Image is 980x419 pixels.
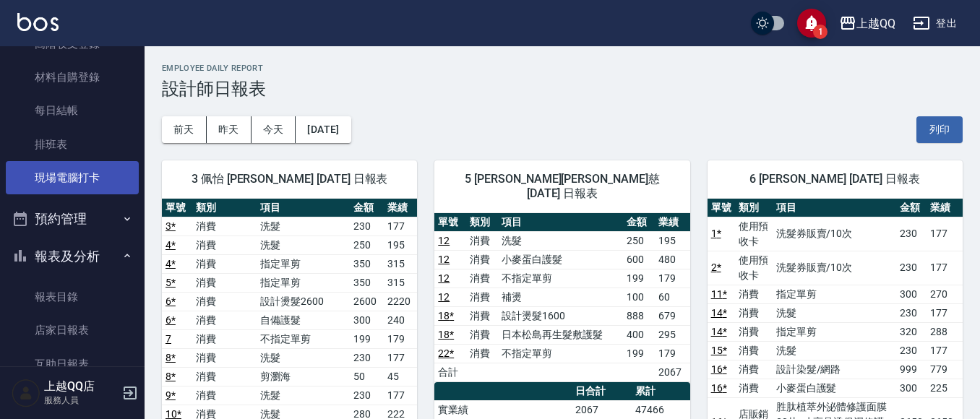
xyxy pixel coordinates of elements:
td: 消費 [192,217,257,236]
td: 2067 [655,363,689,381]
td: 320 [896,322,927,341]
td: 消費 [735,303,773,322]
td: 50 [350,367,384,386]
td: 洗髮 [257,386,350,405]
td: 350 [350,254,384,273]
a: 現場電腦打卡 [6,161,139,194]
a: 店家日報表 [6,314,139,347]
td: 230 [896,217,927,251]
td: 消費 [735,341,773,360]
td: 指定單剪 [257,273,350,292]
td: 888 [623,306,655,325]
td: 自備護髮 [257,311,350,329]
div: 上越QQ [856,14,895,33]
td: 洗髮券販賣/10次 [773,251,897,285]
td: 洗髮 [773,303,897,322]
td: 消費 [192,386,257,405]
td: 實業績 [434,400,572,419]
td: 消費 [192,292,257,311]
td: 消費 [466,344,498,363]
td: 設計染髮/網路 [773,360,897,379]
td: 177 [384,217,418,236]
td: 補燙 [498,288,623,306]
th: 類別 [466,213,498,232]
td: 不指定單剪 [498,344,623,363]
th: 類別 [735,199,773,217]
td: 195 [384,236,418,254]
td: 679 [655,306,689,325]
td: 270 [927,285,963,303]
td: 400 [623,325,655,344]
td: 消費 [192,367,257,386]
td: 225 [927,379,963,397]
td: 洗髮 [257,348,350,367]
td: 消費 [735,322,773,341]
p: 服務人員 [44,394,118,407]
td: 洗髮 [257,236,350,254]
a: 12 [438,235,450,246]
td: 60 [655,288,689,306]
td: 250 [623,231,655,250]
span: 6 [PERSON_NAME] [DATE] 日報表 [725,172,945,186]
th: 單號 [162,199,192,217]
td: 消費 [735,285,773,303]
td: 230 [350,386,384,405]
td: 2600 [350,292,384,311]
td: 199 [350,329,384,348]
a: 12 [438,272,450,284]
td: 230 [350,217,384,236]
td: 100 [623,288,655,306]
td: 179 [384,329,418,348]
td: 177 [927,217,963,251]
button: save [797,9,826,38]
a: 12 [438,291,450,303]
button: [DATE] [296,116,351,143]
td: 2067 [572,400,632,419]
td: 洗髮 [498,231,623,250]
td: 600 [623,250,655,269]
td: 230 [350,348,384,367]
td: 小麥蛋白護髮 [773,379,897,397]
img: Person [12,379,40,407]
td: 小麥蛋白護髮 [498,250,623,269]
td: 消費 [466,325,498,344]
button: 列印 [916,116,963,143]
td: 177 [927,251,963,285]
button: 昨天 [207,116,252,143]
td: 315 [384,254,418,273]
td: 300 [350,311,384,329]
button: 報表及分析 [6,238,139,275]
a: 報表目錄 [6,280,139,314]
td: 消費 [192,311,257,329]
td: 199 [623,344,655,363]
td: 洗髮券販賣/10次 [773,217,897,251]
td: 250 [350,236,384,254]
td: 洗髮 [257,217,350,236]
td: 179 [655,269,689,288]
a: 每日結帳 [6,94,139,127]
td: 消費 [466,250,498,269]
td: 消費 [466,269,498,288]
button: 預約管理 [6,200,139,238]
button: 前天 [162,116,207,143]
td: 480 [655,250,689,269]
a: 排班表 [6,128,139,161]
th: 日合計 [572,382,632,401]
th: 單號 [708,199,735,217]
a: 互助日報表 [6,347,139,381]
td: 消費 [735,379,773,397]
td: 999 [896,360,927,379]
td: 288 [927,322,963,341]
th: 業績 [384,199,418,217]
td: 日本松島再生髮敷護髮 [498,325,623,344]
td: 177 [927,341,963,360]
img: Logo [17,13,59,31]
td: 消費 [192,254,257,273]
a: 7 [166,333,171,345]
td: 不指定單剪 [498,269,623,288]
a: 12 [438,254,450,265]
h3: 設計師日報表 [162,79,963,99]
td: 消費 [192,236,257,254]
td: 指定單剪 [773,322,897,341]
h5: 上越QQ店 [44,379,118,394]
